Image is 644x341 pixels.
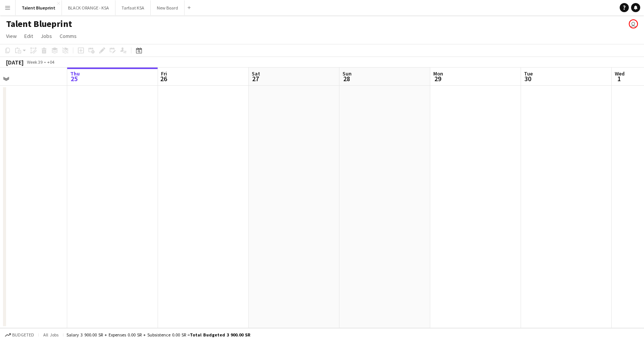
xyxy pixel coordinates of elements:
[57,31,80,41] a: Comms
[6,33,17,39] span: View
[115,0,151,15] button: Tarfaat KSA
[66,332,250,338] div: Salary 3 900.00 SR + Expenses 0.00 SR + Subsistence 0.00 SR =
[47,59,54,65] div: +04
[38,31,55,41] a: Jobs
[25,59,44,65] span: Week 39
[6,58,24,66] div: [DATE]
[21,31,36,41] a: Edit
[4,331,35,339] button: Budgeted
[629,19,638,28] app-user-avatar: Abdulwahab Al Hijan
[42,332,60,338] span: All jobs
[190,332,250,338] span: Total Budgeted 3 900.00 SR
[6,18,72,30] h1: Talent Blueprint
[24,33,33,39] span: Edit
[151,0,185,15] button: New Board
[3,31,20,41] a: View
[60,33,77,39] span: Comms
[41,33,52,39] span: Jobs
[12,332,34,338] span: Budgeted
[62,0,115,15] button: BLACK ORANGE - KSA
[16,0,62,15] button: Talent Blueprint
